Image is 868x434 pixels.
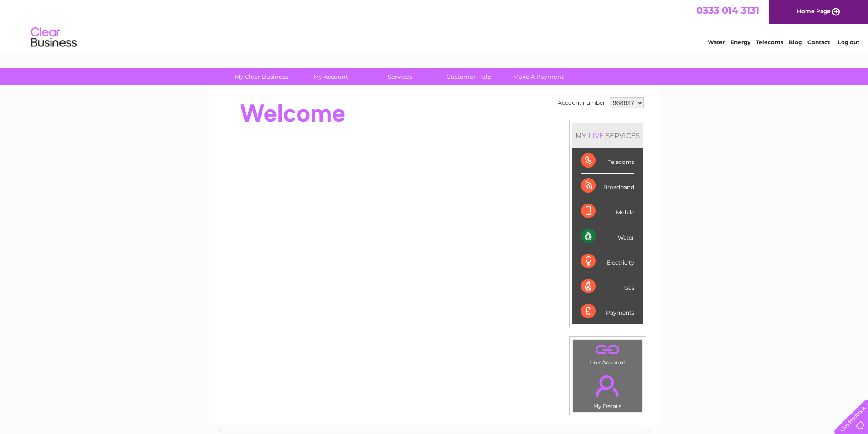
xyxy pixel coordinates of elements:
a: Log out [838,39,859,46]
div: Payments [581,299,634,324]
div: Broadband [581,174,634,199]
a: My Clear Business [224,68,299,85]
a: My Account [293,68,368,85]
a: Energy [730,39,750,46]
div: MY SERVICES [572,123,643,148]
img: logo.png [31,24,77,51]
td: Link Account [572,339,643,368]
a: Blog [789,39,802,46]
div: Clear Business is a trading name of Verastar Limited (registered in [GEOGRAPHIC_DATA] No. 3667643... [219,5,650,44]
div: Gas [581,274,634,299]
a: . [575,370,640,402]
div: Water [581,224,634,249]
a: Water [708,39,725,46]
a: Services [362,68,437,85]
td: Account number [555,95,607,111]
a: . [575,342,640,358]
a: Contact [807,39,830,46]
a: Telecoms [756,39,783,46]
a: 0333 014 3131 [696,5,759,16]
div: LIVE [586,131,606,140]
td: My Details [572,368,643,412]
a: Customer Help [431,68,507,85]
div: Electricity [581,249,634,274]
div: Mobile [581,199,634,224]
a: Make A Payment [501,68,576,85]
div: Telecoms [581,148,634,174]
